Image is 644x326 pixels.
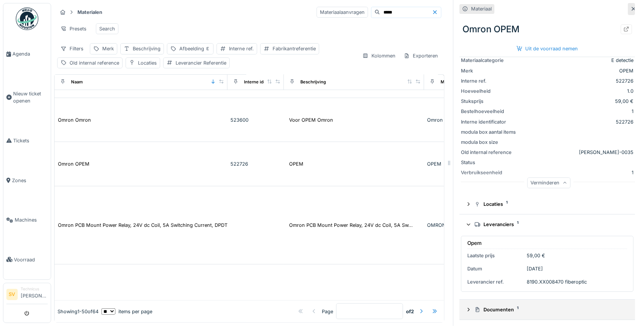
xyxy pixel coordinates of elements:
[520,88,633,95] div: 1.0
[230,160,281,168] div: 522726
[12,50,48,57] span: Agenda
[467,239,482,247] div: Opem
[3,74,51,121] a: Nieuw ticket openen
[467,278,524,285] div: Leverancier ref.
[58,299,227,306] div: Omron PCB Mount Power Relay, 24V dc Coil, 5A Switching Current, DPDT
[230,116,281,124] div: 523600
[13,137,48,144] span: Tickets
[102,45,114,52] div: Merk
[176,59,226,66] div: Leverancier Referentie
[520,98,633,105] div: 59,00 €
[3,34,51,74] a: Agenda
[527,178,570,189] div: Verminderen
[21,286,48,292] div: Technicus
[461,88,517,95] div: Hoeveelheid
[461,108,517,115] div: Bestelhoeveelheid
[520,108,633,115] div: 1
[58,116,91,124] div: Omron Omron
[406,308,414,315] strong: of 2
[461,139,517,146] div: modula box size
[474,221,626,228] div: Leveranciers
[462,303,632,317] summary: Documenten1
[520,118,633,125] div: 522726
[461,98,517,105] div: Stuksprijs
[459,20,635,39] div: Omron OPEM
[514,44,581,54] div: Uit de voorraad nemen
[58,222,227,229] div: Omron PCB Mount Power Relay, 24V dc Coil, 5A Switching Current, DPDT
[520,77,633,85] div: 522726
[579,149,633,156] div: [PERSON_NAME]-0035
[461,128,517,136] div: modula box aantal items
[58,308,98,315] div: Showing 1 - 50 of 64
[179,45,210,52] div: Afbeelding
[441,79,451,85] div: Merk
[273,45,316,52] div: Fabrikantreferentie
[102,308,152,315] div: items per page
[229,45,254,52] div: Interne ref.
[13,90,48,104] span: Nieuw ticket openen
[244,79,285,85] div: Interne identificator
[527,252,545,259] div: 59,00 €
[289,222,413,229] div: Omron PCB Mount Power Relay, 24V dc Coil, 5A Sw...
[462,198,632,211] summary: Locaties1
[467,265,524,272] div: Datum
[461,67,517,74] div: Merk
[317,7,368,18] div: Materiaalaanvragen
[427,116,477,124] div: Omron
[138,59,157,66] div: Locaties
[71,79,83,85] div: Naam
[6,286,48,304] a: SV Technicus[PERSON_NAME]
[289,116,333,124] div: Voor OPEM Omron
[322,308,333,315] div: Page
[289,160,303,168] div: OPEM
[427,160,477,168] div: OPEM
[474,201,626,208] div: Locaties
[3,200,51,240] a: Machines
[6,289,18,300] li: SV
[474,306,626,313] div: Documenten
[520,57,633,64] div: E detectie
[471,5,492,12] div: Materiaal
[461,149,517,156] div: Old internal reference
[427,222,477,229] div: OMRON
[99,25,115,32] div: Search
[461,118,517,125] div: Interne identificator
[359,50,399,61] div: Kolommen
[527,278,587,285] div: 8190.XX008470 fiberoptic
[21,286,48,302] li: [PERSON_NAME]
[3,160,51,200] a: Zones
[16,8,38,30] img: Badge_color-CXgf-gQk.svg
[520,67,633,74] div: OPEM
[527,265,543,272] div: [DATE]
[12,177,48,184] span: Zones
[467,252,524,259] div: Laatste prijs
[461,159,517,166] div: Status
[58,160,89,168] div: Omron OPEM
[57,23,90,34] div: Presets
[15,216,48,223] span: Machines
[3,240,51,280] a: Voorraad
[400,50,441,61] div: Exporteren
[461,77,517,85] div: Interne ref.
[461,169,517,176] div: Verbruikseenheid
[74,9,105,16] strong: Materialen
[300,79,326,85] div: Beschrijving
[57,43,87,54] div: Filters
[3,121,51,161] a: Tickets
[133,45,161,52] div: Beschrijving
[14,256,48,263] span: Voorraad
[632,169,633,176] div: 1
[462,217,632,231] summary: Leveranciers1
[70,59,119,66] div: Old internal reference
[461,57,517,64] div: Materiaalcategorie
